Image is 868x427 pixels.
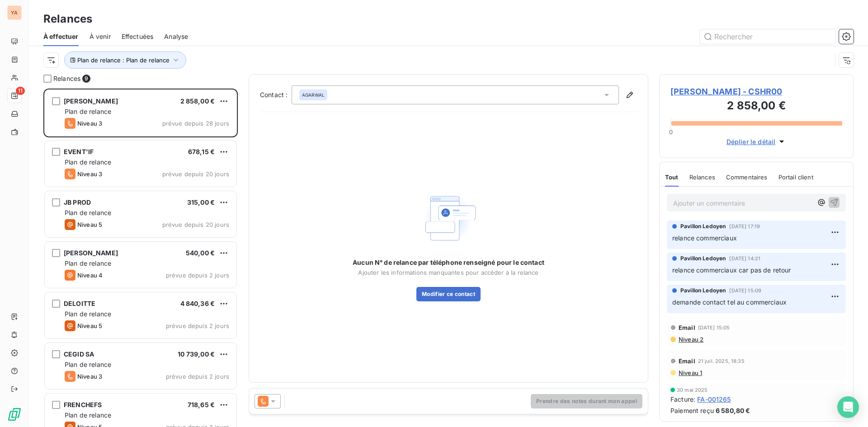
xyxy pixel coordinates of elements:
[837,396,859,418] div: Open Intercom Messenger
[726,137,776,146] span: Déplier le détail
[678,336,703,343] span: Niveau 2
[64,148,94,155] span: EVENT'IF
[77,170,102,178] span: Niveau 3
[665,174,679,181] span: Tout
[672,234,737,242] span: relance commerciaux
[358,269,538,276] span: Ajouter les informations manquantes pour accéder à la relance
[700,29,835,44] input: Rechercher
[778,174,813,181] span: Portail client
[65,108,111,115] span: Plan de relance
[188,148,215,155] span: 678,15 €
[64,401,102,408] span: FRENCHEFS
[680,222,726,230] span: Pavillon Ledoyen
[77,322,102,329] span: Niveau 5
[729,288,761,293] span: [DATE] 15:09
[77,221,102,228] span: Niveau 5
[698,325,730,330] span: [DATE] 15:05
[7,5,22,20] div: YA
[64,52,186,69] button: Plan de relance : Plan de relance
[186,249,215,257] span: 540,00 €
[64,198,91,206] span: JB PROD
[162,170,229,178] span: prévue depuis 20 jours
[689,174,715,181] span: Relances
[669,128,673,136] span: 0
[729,256,760,261] span: [DATE] 14:21
[65,259,111,267] span: Plan de relance
[64,300,95,307] span: DELOITTE
[670,406,714,415] span: Paiement reçu
[77,56,170,64] span: Plan de relance : Plan de relance
[670,394,695,404] span: Facture :
[724,136,789,147] button: Déplier le détail
[65,158,111,166] span: Plan de relance
[82,75,90,83] span: 9
[166,322,229,329] span: prévue depuis 2 jours
[77,373,102,380] span: Niveau 3
[260,90,292,99] label: Contact :
[180,97,215,105] span: 2 858,00 €
[697,394,731,404] span: FA-001265
[680,286,726,295] span: Pavillon Ledoyen
[680,254,726,263] span: Pavillon Ledoyen
[188,401,215,408] span: 718,65 €
[64,350,94,358] span: CEGID SA
[698,358,745,364] span: 21 juil. 2025, 18:35
[65,411,111,419] span: Plan de relance
[16,87,25,95] span: 11
[162,120,229,127] span: prévue depuis 28 jours
[180,300,215,307] span: 4 840,36 €
[65,310,111,318] span: Plan de relance
[162,221,229,228] span: prévue depuis 20 jours
[122,32,154,41] span: Effectuées
[65,209,111,216] span: Plan de relance
[302,92,325,98] span: AGARWAL
[678,369,702,376] span: Niveau 1
[670,98,842,116] h3: 2 858,00 €
[729,224,760,229] span: [DATE] 17:19
[166,272,229,279] span: prévue depuis 2 jours
[726,174,768,181] span: Commentaires
[53,74,80,83] span: Relances
[677,387,708,393] span: 30 mai 2025
[43,11,92,27] h3: Relances
[672,266,791,274] span: relance commerciaux car pas de retour
[679,324,695,331] span: Email
[716,406,750,415] span: 6 580,80 €
[420,189,477,248] img: Empty state
[90,32,111,41] span: À venir
[353,258,544,267] span: Aucun N° de relance par téléphone renseigné pour le contact
[679,357,695,365] span: Email
[64,249,118,257] span: [PERSON_NAME]
[64,97,118,105] span: [PERSON_NAME]
[531,394,642,408] button: Prendre des notes durant mon appel
[43,32,79,41] span: À effectuer
[77,272,103,279] span: Niveau 4
[43,89,238,427] div: grid
[178,350,215,358] span: 10 739,00 €
[416,287,481,301] button: Modifier ce contact
[7,407,22,422] img: Logo LeanPay
[670,85,842,98] span: [PERSON_NAME] - CSHR00
[65,361,111,368] span: Plan de relance
[166,373,229,380] span: prévue depuis 2 jours
[187,198,215,206] span: 315,00 €
[164,32,188,41] span: Analyse
[77,120,102,127] span: Niveau 3
[672,298,787,306] span: demande contact tel au commerciaux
